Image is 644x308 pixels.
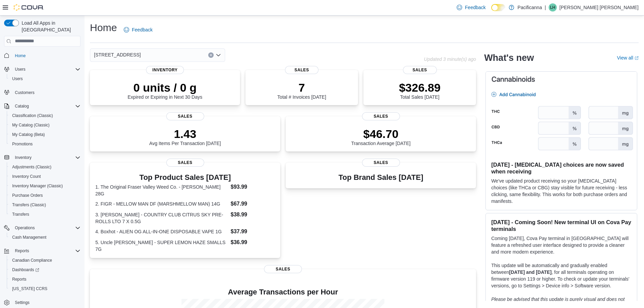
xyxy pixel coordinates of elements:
button: Home [1,51,83,61]
p: [PERSON_NAME] [PERSON_NAME] [559,3,639,11]
p: This update will be automatically and gradually enabled between , for all terminals operating on ... [491,262,631,289]
img: Cova [14,4,44,11]
button: Reports [12,247,32,255]
a: View allExternal link [617,55,639,61]
span: Canadian Compliance [12,258,52,263]
dd: $93.99 [231,183,275,191]
button: Classification (Classic) [7,111,83,120]
span: Promotions [12,141,33,147]
dt: 4. Boxhot - ALIEN OG ALL-IN-ONE DISPOSABLE VAPE 1G [95,228,228,235]
h3: Top Brand Sales [DATE] [338,173,423,182]
button: Reports [1,246,83,256]
dd: $36.99 [231,238,275,246]
span: [US_STATE] CCRS [12,286,47,291]
span: My Catalog (Classic) [9,121,80,129]
span: Sales [362,159,400,167]
button: Transfers (Classic) [7,200,83,210]
span: Classification (Classic) [9,112,80,120]
dd: $38.99 [231,211,275,219]
p: Updated 3 minute(s) ago [424,56,476,62]
span: Transfers (Classic) [9,201,80,209]
span: [STREET_ADDRESS] [94,51,141,59]
span: Inventory [12,153,80,162]
a: Adjustments (Classic) [9,163,54,171]
button: Promotions [7,139,83,149]
span: Dashboards [12,267,39,273]
dt: 2. FIGR - MELLOW MAN DF (MARSHMELLOW MAN) 14G [95,200,228,207]
span: Inventory Manager (Classic) [9,182,80,190]
a: Feedback [121,23,155,37]
dt: 1. The Original Fraser Valley Weed Co. - [PERSON_NAME] 28G [95,184,228,197]
div: Avg Items Per Transaction [DATE] [149,127,221,146]
p: 1.43 [149,127,221,141]
span: Feedback [465,4,485,11]
button: Users [7,74,83,84]
dt: 3. [PERSON_NAME] - COUNTRY CLUB CITRUS SKY PRE-ROLLS LTO 7 X 0.5G [95,211,228,225]
span: Canadian Compliance [9,256,80,264]
div: Total Sales [DATE] [399,81,440,100]
span: Catalog [12,102,80,110]
button: Open list of options [216,52,221,58]
button: Settings [1,298,83,307]
button: Users [12,65,28,73]
span: LH [550,3,555,11]
a: Users [9,75,25,83]
span: Reports [12,277,26,282]
span: Cash Management [9,233,80,241]
span: Transfers [9,210,80,218]
span: Transfers (Classic) [12,202,46,208]
button: Users [1,65,83,74]
a: Transfers (Classic) [9,201,49,209]
span: Users [9,75,80,83]
a: Cash Management [9,233,49,241]
span: Users [12,76,23,81]
button: [US_STATE] CCRS [7,284,83,293]
span: Operations [15,225,35,231]
span: Home [12,51,80,60]
h2: What's new [484,52,534,63]
span: Reports [9,275,80,283]
span: Dashboards [9,266,80,274]
span: Users [12,65,80,73]
a: Canadian Compliance [9,256,55,264]
span: Inventory [146,66,184,74]
span: Sales [362,112,400,120]
a: Dashboards [7,265,83,275]
dd: $37.99 [231,228,275,236]
span: Customers [15,90,34,95]
strong: [DATE] and [DATE] [509,269,551,275]
div: Lauryn H-W [549,3,557,11]
button: Operations [12,224,38,232]
button: Canadian Compliance [7,256,83,265]
button: Inventory [12,153,34,162]
a: Home [12,52,28,60]
span: Inventory Manager (Classic) [12,183,63,189]
span: Reports [15,248,29,254]
p: 7 [277,81,326,94]
button: Adjustments (Classic) [7,162,83,172]
div: Expired or Expiring in Next 30 Days [128,81,202,100]
h3: [DATE] - [MEDICAL_DATA] choices are now saved when receiving [491,161,631,175]
p: $46.70 [351,127,411,141]
span: Users [15,67,25,72]
p: We've updated product receiving so your [MEDICAL_DATA] choices (like THCa or CBG) stay visible fo... [491,177,631,205]
h3: Top Product Sales [DATE] [95,173,275,182]
button: Operations [1,223,83,233]
div: Total # Invoices [DATE] [277,81,326,100]
span: Purchase Orders [9,191,80,199]
button: Reports [7,275,83,284]
button: Inventory [1,153,83,162]
span: Sales [166,112,204,120]
h1: Home [90,21,117,34]
button: Customers [1,88,83,97]
button: Catalog [1,101,83,111]
span: Settings [15,300,29,305]
a: Settings [12,299,32,307]
span: Washington CCRS [9,285,80,293]
input: Dark Mode [491,4,505,11]
p: Coming [DATE], Cova Pay terminal in [GEOGRAPHIC_DATA] will feature a refreshed user interface des... [491,235,631,255]
a: Customers [12,89,37,97]
button: Transfers [7,210,83,219]
span: Sales [285,66,319,74]
button: My Catalog (Classic) [7,120,83,130]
